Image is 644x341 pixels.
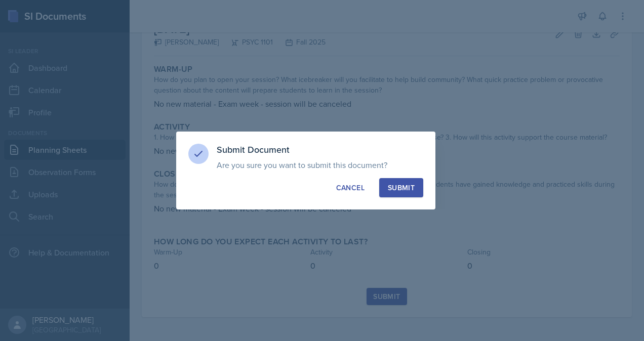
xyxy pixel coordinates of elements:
[336,183,365,193] div: Cancel
[217,144,423,156] h3: Submit Document
[328,178,373,197] button: Cancel
[217,160,423,170] p: Are you sure you want to submit this document?
[379,178,423,197] button: Submit
[388,183,415,193] div: Submit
